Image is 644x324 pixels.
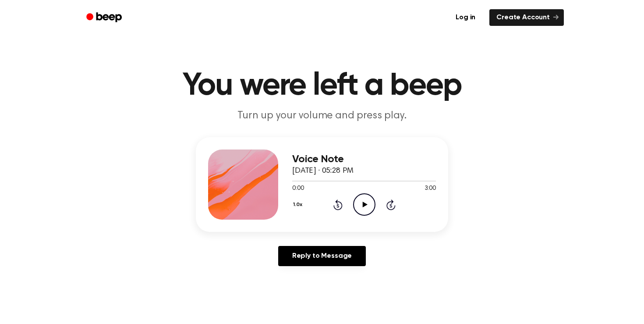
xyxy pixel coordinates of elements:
[292,184,304,193] span: 0:00
[425,184,436,193] span: 3:00
[278,246,366,266] a: Reply to Message
[98,70,546,102] h1: You were left a beep
[292,167,354,175] span: [DATE] · 05:28 PM
[80,9,130,26] a: Beep
[489,9,564,26] a: Create Account
[292,197,305,212] button: 1.0x
[154,109,490,123] p: Turn up your volume and press play.
[447,7,484,28] a: Log in
[292,153,436,165] h3: Voice Note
